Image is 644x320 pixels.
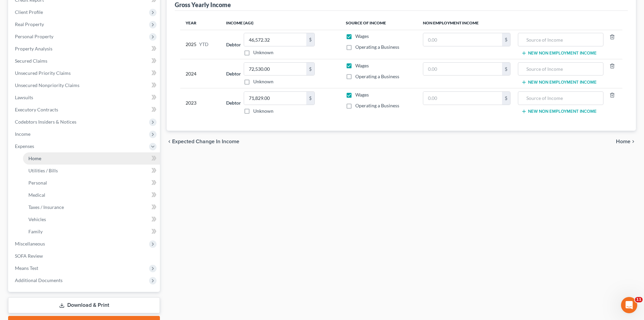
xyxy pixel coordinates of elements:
[15,241,45,247] span: Miscellaneous
[616,139,630,144] span: Home
[306,63,314,76] div: $
[172,139,239,144] span: Expected Change in Income
[630,139,636,144] i: chevron_right
[23,177,160,189] a: Personal
[23,152,160,165] a: Home
[15,70,71,76] span: Unsecured Priority Claims
[180,16,221,30] th: Year
[355,44,399,50] span: Operating a Business
[502,63,510,76] div: $
[9,79,160,91] a: Unsecured Nonpriority Claims
[226,41,241,48] label: Debtor
[199,41,209,48] span: YTD
[15,107,58,112] span: Executory Contracts
[9,250,160,262] a: SOFA Review
[635,297,643,302] span: 11
[423,63,502,76] input: 0.00
[167,139,172,144] i: chevron_left
[355,33,369,39] span: Wages
[23,201,160,213] a: Taxes / Insurance
[253,49,273,56] label: Unknown
[28,229,43,234] span: Family
[226,70,241,77] label: Debtor
[521,109,597,114] button: New Non Employment Income
[621,297,637,313] iframe: Intercom live chat
[502,92,510,105] div: $
[28,192,45,198] span: Medical
[15,143,34,149] span: Expenses
[15,119,76,125] span: Codebtors Insiders & Notices
[522,92,599,105] input: Source of Income
[9,55,160,67] a: Secured Claims
[23,165,160,177] a: Utilities / Bills
[522,33,599,46] input: Source of Income
[15,21,44,27] span: Real Property
[28,180,47,186] span: Personal
[23,189,160,201] a: Medical
[15,265,38,271] span: Means Test
[23,213,160,226] a: Vehicles
[28,168,58,173] span: Utilities / Bills
[355,103,399,108] span: Operating a Business
[244,63,306,76] input: 0.00
[15,277,63,283] span: Additional Documents
[186,91,215,114] div: 2023
[423,33,502,46] input: 0.00
[15,253,43,259] span: SOFA Review
[418,16,622,30] th: Non Employment Income
[9,91,160,104] a: Lawsuits
[23,226,160,238] a: Family
[167,139,239,144] button: chevron_left Expected Change in Income
[244,92,306,105] input: 0.00
[221,16,340,30] th: Income (AGI)
[9,67,160,79] a: Unsecured Priority Claims
[253,78,273,85] label: Unknown
[9,43,160,55] a: Property Analysis
[616,139,636,144] button: Home chevron_right
[15,34,53,39] span: Personal Property
[28,216,46,222] span: Vehicles
[175,1,231,9] div: Gross Yearly Income
[9,104,160,116] a: Executory Contracts
[306,92,314,105] div: $
[423,92,502,105] input: 0.00
[15,94,33,100] span: Lawsuits
[15,46,52,51] span: Property Analysis
[186,62,215,85] div: 2024
[28,204,64,210] span: Taxes / Insurance
[253,108,273,114] label: Unknown
[186,33,215,56] div: 2025
[355,92,369,98] span: Wages
[8,297,160,313] a: Download & Print
[15,131,30,137] span: Income
[340,16,418,30] th: Source of Income
[28,155,41,161] span: Home
[226,99,241,106] label: Debtor
[355,73,399,79] span: Operating a Business
[502,33,510,46] div: $
[355,63,369,68] span: Wages
[15,9,43,15] span: Client Profile
[244,33,306,46] input: 0.00
[521,50,597,56] button: New Non Employment Income
[521,80,597,85] button: New Non Employment Income
[15,58,47,64] span: Secured Claims
[306,33,314,46] div: $
[15,82,79,88] span: Unsecured Nonpriority Claims
[522,63,599,76] input: Source of Income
